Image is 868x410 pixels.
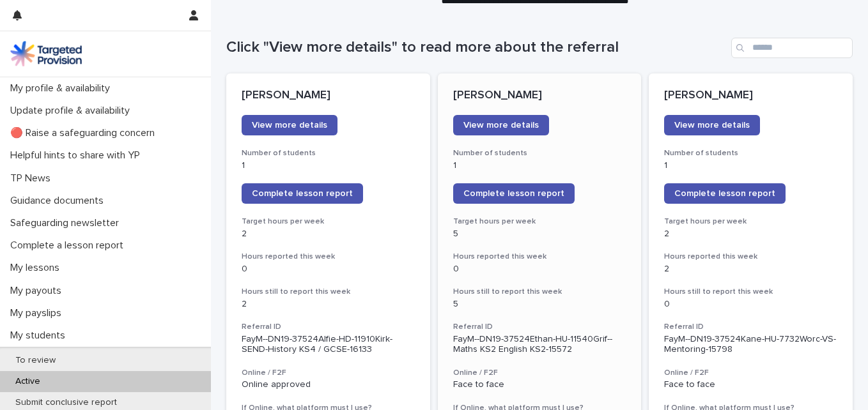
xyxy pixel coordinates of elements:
[453,334,626,356] p: FayM--DN19-37524Ethan-HU-11540Grif--Maths KS2 English KS2-15572
[5,376,50,387] p: Active
[242,183,363,204] a: Complete lesson report
[5,217,129,229] p: Safeguarding newsletter
[453,160,626,171] p: 1
[463,121,539,130] span: View more details
[453,299,626,310] p: 5
[5,172,61,185] p: TP News
[242,368,415,378] h3: Online / F2F
[10,41,82,66] img: M5nRWzHhSzIhMunXDL62
[674,121,750,130] span: View more details
[5,307,72,319] p: My payslips
[731,38,853,58] input: Search
[664,115,760,135] a: View more details
[242,160,415,171] p: 1
[5,355,66,366] p: To review
[5,127,165,139] p: 🔴 Raise a safeguarding concern
[5,105,140,117] p: Update profile & availability
[453,148,626,158] h3: Number of students
[664,379,837,390] p: Face to face
[242,115,337,135] a: View more details
[453,216,626,227] h3: Target hours per week
[664,89,837,103] p: [PERSON_NAME]
[242,216,415,227] h3: Target hours per week
[453,115,549,135] a: View more details
[453,89,626,103] p: [PERSON_NAME]
[463,189,564,198] span: Complete lesson report
[664,216,837,227] h3: Target hours per week
[664,334,837,356] p: FayM--DN19-37524Kane-HU-7732Worc-VS-Mentoring-15798
[664,183,786,204] a: Complete lesson report
[453,252,626,262] h3: Hours reported this week
[664,368,837,378] h3: Online / F2F
[242,148,415,158] h3: Number of students
[242,252,415,262] h3: Hours reported this week
[5,82,120,95] p: My profile & availability
[252,121,327,130] span: View more details
[242,229,415,239] p: 2
[5,149,150,162] p: Helpful hints to share with YP
[453,229,626,239] p: 5
[453,368,626,378] h3: Online / F2F
[5,195,114,207] p: Guidance documents
[5,285,72,297] p: My payouts
[664,229,837,239] p: 2
[453,264,626,275] p: 0
[5,262,70,274] p: My lessons
[242,299,415,310] p: 2
[242,89,415,103] p: [PERSON_NAME]
[674,189,775,198] span: Complete lesson report
[242,334,415,356] p: FayM--DN19-37524Alfie-HD-11910Kirk-SEND-History KS4 / GCSE-16133
[242,322,415,332] h3: Referral ID
[252,189,353,198] span: Complete lesson report
[5,330,75,342] p: My students
[664,252,837,262] h3: Hours reported this week
[226,38,726,57] h1: Click "View more details" to read more about the referral
[664,287,837,297] h3: Hours still to report this week
[664,299,837,310] p: 0
[5,397,127,408] p: Submit conclusive report
[664,148,837,158] h3: Number of students
[453,287,626,297] h3: Hours still to report this week
[242,287,415,297] h3: Hours still to report this week
[664,160,837,171] p: 1
[242,264,415,275] p: 0
[5,239,134,252] p: Complete a lesson report
[242,379,415,390] p: Online approved
[664,264,837,275] p: 2
[453,379,626,390] p: Face to face
[453,183,575,204] a: Complete lesson report
[453,322,626,332] h3: Referral ID
[664,322,837,332] h3: Referral ID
